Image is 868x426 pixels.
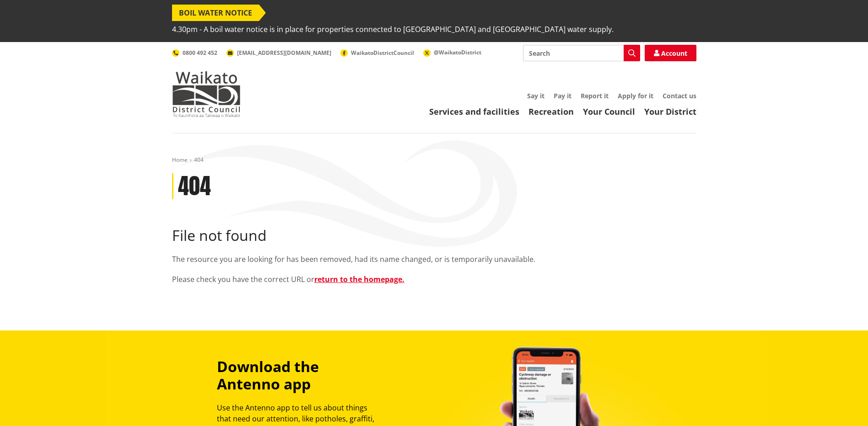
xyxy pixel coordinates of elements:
a: 0800 492 452 [172,49,217,57]
span: [EMAIL_ADDRESS][DOMAIN_NAME] [237,49,331,57]
a: Account [645,45,696,61]
span: BOIL WATER NOTICE [172,5,259,21]
span: WaikatoDistrictCouncil [351,49,414,57]
h1: 404 [178,173,211,200]
span: @WaikatoDistrict [434,48,481,56]
span: 4.30pm - A boil water notice is in place for properties connected to [GEOGRAPHIC_DATA] and [GEOGR... [172,21,614,37]
a: WaikatoDistrictCouncil [340,49,414,57]
a: Say it [527,91,545,100]
a: Report it [581,91,609,100]
h2: File not found [172,227,696,244]
a: [EMAIL_ADDRESS][DOMAIN_NAME] [226,49,331,57]
nav: breadcrumb [172,156,696,164]
h3: Download the Antenno app [217,358,383,393]
a: @WaikatoDistrict [423,48,481,56]
p: The resource you are looking for has been removed, had its name changed, or is temporarily unavai... [172,254,696,265]
a: Home [172,156,188,164]
span: 404 [194,156,204,164]
a: Apply for it [618,91,653,100]
a: return to the homepage. [314,274,404,284]
a: Your District [644,106,696,117]
a: Your Council [583,106,635,117]
a: Recreation [528,106,574,117]
span: 0800 492 452 [183,49,217,57]
a: Pay it [554,91,571,100]
a: Contact us [663,91,696,100]
input: Search input [523,45,640,61]
img: Waikato District Council - Te Kaunihera aa Takiwaa o Waikato [172,71,241,117]
p: Please check you have the correct URL or [172,274,696,285]
a: Services and facilities [429,106,519,117]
